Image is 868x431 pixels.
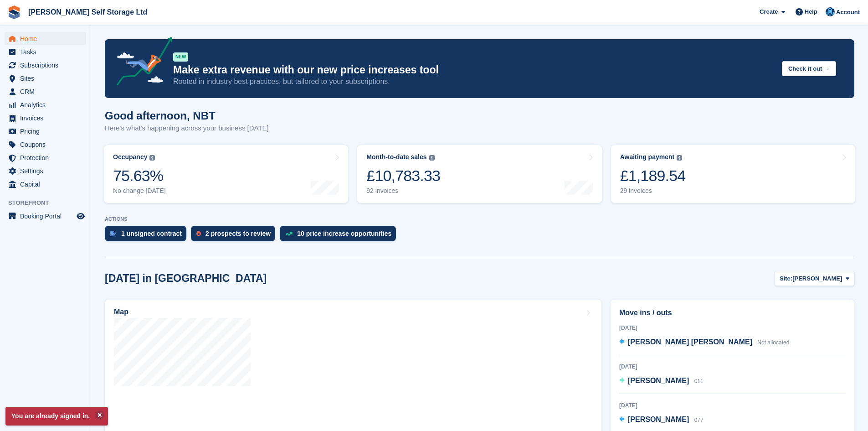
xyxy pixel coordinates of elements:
div: Occupancy [113,153,147,161]
span: Account [836,8,860,17]
span: Pricing [20,125,75,138]
p: Rooted in industry best practices, but tailored to your subscriptions. [173,77,775,87]
img: prospect-51fa495bee0391a8d652442698ab0144808aea92771e9ea1ae160a38d050c398.svg [196,231,201,236]
a: menu [5,165,86,177]
h2: Map [114,308,128,316]
img: icon-info-grey-7440780725fd019a000dd9b08b2336e03edf1995a4989e88bcd33f0948082b44.svg [429,155,435,161]
div: [DATE] [619,401,846,410]
button: Check it out → [782,61,836,76]
p: Here's what's happening across your business [DATE] [105,123,269,134]
span: Analytics [20,99,75,111]
span: CRM [20,85,75,98]
a: menu [5,125,86,138]
a: menu [5,32,86,45]
span: [PERSON_NAME] [628,415,689,423]
a: menu [5,210,86,223]
div: £10,783.33 [366,166,440,185]
span: [PERSON_NAME] [792,274,842,283]
a: menu [5,59,86,72]
span: Coupons [20,138,75,151]
div: 1 unsigned contract [121,230,182,237]
span: Storefront [8,198,91,208]
div: 92 invoices [366,187,440,195]
span: Booking Portal [20,210,75,223]
span: Invoices [20,112,75,125]
a: menu [5,138,86,151]
div: [DATE] [619,363,846,371]
span: [PERSON_NAME] [PERSON_NAME] [628,338,752,346]
div: £1,189.54 [620,166,686,185]
a: menu [5,99,86,111]
p: ACTIONS [105,216,854,222]
span: [PERSON_NAME] [628,377,689,384]
a: menu [5,151,86,164]
div: 2 prospects to review [205,230,271,237]
div: Awaiting payment [620,153,675,161]
div: No change [DATE] [113,187,166,195]
a: menu [5,112,86,125]
a: Month-to-date sales £10,783.33 92 invoices [357,145,601,203]
div: NEW [173,52,188,62]
button: Site: [PERSON_NAME] [775,271,854,286]
span: 077 [694,417,704,423]
span: Subscriptions [20,59,75,72]
h2: Move ins / outs [619,307,846,318]
h1: Good afternoon, NBT [105,109,269,122]
a: Occupancy 75.63% No change [DATE] [104,145,348,203]
img: price-adjustments-announcement-icon-8257ccfd72463d97f412b2fc003d46551f7dbcb40ab6d574587a9cd5c0d94... [109,37,173,89]
a: menu [5,178,86,191]
span: Not allocated [757,339,789,346]
div: 75.63% [113,166,166,185]
a: [PERSON_NAME] 077 [619,414,704,426]
div: 29 invoices [620,187,686,195]
span: 011 [694,378,704,384]
a: Preview store [75,211,86,222]
a: [PERSON_NAME] Self Storage Ltd [25,5,151,20]
span: Sites [20,72,75,85]
img: icon-info-grey-7440780725fd019a000dd9b08b2336e03edf1995a4989e88bcd33f0948082b44.svg [677,155,682,161]
img: icon-info-grey-7440780725fd019a000dd9b08b2336e03edf1995a4989e88bcd33f0948082b44.svg [149,155,155,161]
span: Site: [780,274,792,283]
span: Protection [20,151,75,164]
span: Tasks [20,46,75,58]
a: 2 prospects to review [191,226,280,246]
div: Month-to-date sales [366,153,426,161]
span: Settings [20,165,75,177]
a: 1 unsigned contract [105,226,191,246]
a: [PERSON_NAME] 011 [619,375,704,387]
h2: [DATE] in [GEOGRAPHIC_DATA] [105,272,267,285]
span: Home [20,32,75,45]
p: You are already signed in. [5,407,108,426]
div: [DATE] [619,324,846,332]
img: NBT Accounts [826,7,835,16]
span: Create [760,7,778,16]
img: price_increase_opportunities-93ffe204e8149a01c8c9dc8f82e8f89637d9d84a8eef4429ea346261dce0b2c0.svg [285,232,293,236]
span: Help [805,7,817,16]
a: Awaiting payment £1,189.54 29 invoices [611,145,855,203]
div: 10 price increase opportunities [297,230,391,237]
p: Make extra revenue with our new price increases tool [173,63,775,77]
img: stora-icon-8386f47178a22dfd0bd8f6a31ec36ba5ce8667c1dd55bd0f319d3a0aa187defe.svg [7,5,21,19]
a: 10 price increase opportunities [280,226,401,246]
a: menu [5,72,86,85]
a: menu [5,85,86,98]
span: Capital [20,178,75,191]
img: contract_signature_icon-13c848040528278c33f63329250d36e43548de30e8caae1d1a13099fd9432cc5.svg [110,231,117,236]
a: menu [5,46,86,58]
a: [PERSON_NAME] [PERSON_NAME] Not allocated [619,337,789,348]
